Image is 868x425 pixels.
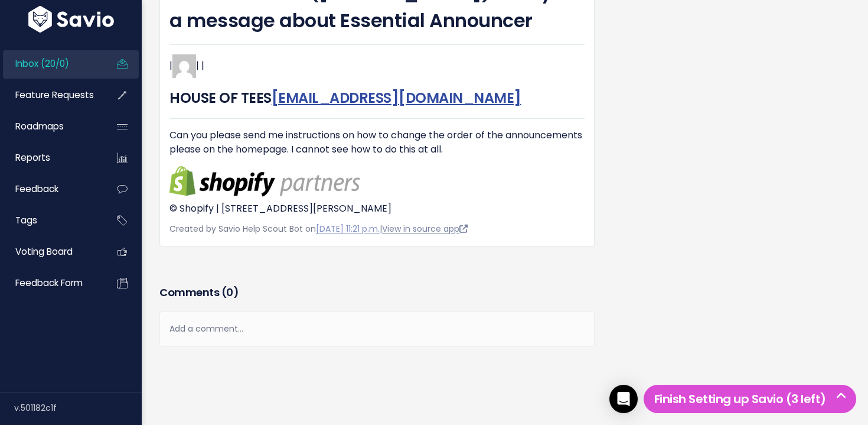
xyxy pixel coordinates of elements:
[25,5,117,32] img: logo-white.9d6f32f41409.svg
[15,151,50,164] span: Reports
[3,270,98,297] a: Feedback form
[159,312,595,346] div: Add a comment...
[14,392,142,423] div: v.501182c1f
[316,223,380,235] a: [DATE] 11:21 p.m.
[3,207,98,234] a: Tags
[15,245,73,258] span: Voting Board
[649,390,851,408] h5: Finish Setting up Savio (3 left)
[169,128,585,157] p: Can you please send me instructions on how to change the order of the announcements please on the...
[3,144,98,171] a: Reports
[3,50,98,77] a: Inbox (20/0)
[15,57,69,70] span: Inbox (20/0)
[169,202,585,216] p: © Shopify | [STREET_ADDRESS][PERSON_NAME]
[15,120,64,132] span: Roadmaps
[272,88,521,108] a: [EMAIL_ADDRESS][DOMAIN_NAME]
[226,285,233,300] span: 0
[15,214,37,226] span: Tags
[15,89,94,101] span: Feature Requests
[609,385,638,413] div: Open Intercom Messenger
[3,176,98,203] a: Feedback
[3,82,98,109] a: Feature Requests
[382,223,468,235] a: View in source app
[169,223,468,235] span: Created by Savio Help Scout Bot on |
[169,54,585,78] p: | | |
[169,87,585,109] h3: HOUSE OF TEES
[159,284,595,301] h3: Comments ( )
[3,113,98,140] a: Roadmaps
[3,238,98,265] a: Voting Board
[15,183,58,195] span: Feedback
[15,277,83,289] span: Feedback form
